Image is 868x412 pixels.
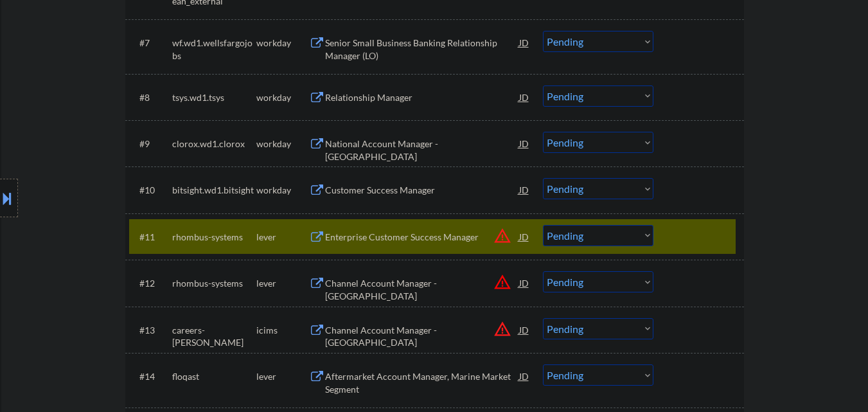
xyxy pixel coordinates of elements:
[493,320,511,338] button: warning_amber
[256,277,309,290] div: lever
[256,324,309,337] div: icims
[139,37,162,49] div: #7
[256,91,309,104] div: workday
[493,227,511,245] button: warning_amber
[325,370,519,395] div: Aftermarket Account Manager, Marine Market Segment
[256,37,309,49] div: workday
[172,37,256,62] div: wf.wd1.wellsfargojobs
[325,37,519,62] div: Senior Small Business Banking Relationship Manager (LO)
[518,271,531,294] div: JD
[325,231,519,244] div: Enterprise Customer Success Manager
[518,225,531,248] div: JD
[518,318,531,341] div: JD
[325,184,519,197] div: Customer Success Manager
[256,231,309,244] div: lever
[325,324,519,349] div: Channel Account Manager - [GEOGRAPHIC_DATA]
[518,178,531,201] div: JD
[325,138,519,163] div: National Account Manager - [GEOGRAPHIC_DATA]
[256,138,309,150] div: workday
[139,370,162,383] div: #14
[518,364,531,388] div: JD
[325,91,519,104] div: Relationship Manager
[493,273,511,291] button: warning_amber
[172,370,256,383] div: floqast
[172,324,256,349] div: careers-[PERSON_NAME]
[139,324,162,337] div: #13
[518,85,531,109] div: JD
[325,277,519,302] div: Channel Account Manager - [GEOGRAPHIC_DATA]
[256,184,309,197] div: workday
[256,370,309,383] div: lever
[518,132,531,155] div: JD
[518,31,531,54] div: JD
